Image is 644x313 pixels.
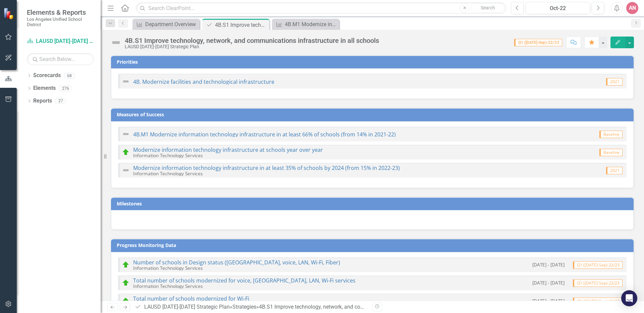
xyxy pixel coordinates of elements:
span: 2021 [606,167,623,174]
div: LAUSD [DATE]-[DATE] Strategic Plan [125,44,379,49]
h3: Measures of Success [117,112,630,117]
a: LAUSD [DATE]-[DATE] Strategic Plan [144,304,230,310]
a: 4B.M1 Modernize information technology infrastructure in at least 66% of schools (from 14% in 202... [274,20,337,28]
a: Scorecards [33,72,61,79]
div: 4B.S1 Improve technology, network, and communications infrastructure in all schools [259,304,460,310]
a: 4B.M1 Modernize information technology infrastructure in at least 66% of schools (from 14% in 202... [133,131,396,138]
span: Elements & Reports [27,8,94,16]
small: Information Technology Services [133,170,203,177]
div: Department Overview [145,20,198,28]
a: Modernize information technology infrastructure in at least 35% of schools by 2024 (from 15% in 2... [133,164,400,172]
div: 68 [64,73,75,78]
img: On Track [122,297,130,305]
small: [DATE] - [DATE] [532,298,565,304]
small: Information Technology Services [133,265,203,271]
h3: Progress Monitoring Data [117,243,630,248]
small: Los Angeles Unified School District [27,16,94,27]
div: Open Intercom Messenger [621,290,637,306]
a: Modernize information technology infrastructure at schools year over year [133,146,323,153]
button: AN [626,2,638,14]
span: Baseline [599,149,623,156]
input: Search Below... [27,53,94,65]
small: Information Technology Services [133,152,203,159]
img: Not Defined [122,77,130,85]
a: Total number of schools modernized for voice, [GEOGRAPHIC_DATA], LAN, Wi-Fi services [133,277,356,284]
div: 27 [55,98,66,104]
span: Q1 ([DATE]-Sep)-22/23 [573,279,623,287]
button: Search [471,3,504,13]
img: Not Defined [122,166,130,174]
a: Number of schools in Design status ([GEOGRAPHIC_DATA], voice, LAN, Wi-Fi, Fiber) [133,259,340,266]
small: Information Technology Services [133,283,203,289]
span: 2021 [606,78,623,85]
img: ClearPoint Strategy [3,8,15,19]
a: Elements [33,84,56,92]
span: Q1 ([DATE]-Sep)-22/23 [573,261,623,269]
button: Oct-22 [526,2,590,14]
img: On Track [122,279,130,287]
span: Q1 ([DATE]-Sep)-22/23 [514,39,562,46]
a: Total number of schools modernized for Wi-Fi [133,295,249,302]
img: Not Defined [122,130,130,138]
small: [DATE] - [DATE] [532,261,565,268]
div: » » [135,303,367,311]
span: Baseline [599,131,623,138]
div: 4B.S1 Improve technology, network, and communications infrastructure in all schools [215,21,268,29]
div: 4B.M1 Modernize information technology infrastructure in at least 66% of schools (from 14% in 202... [285,20,337,28]
div: 4B.S1 Improve technology, network, and communications infrastructure in all schools [125,37,379,44]
h3: Milestones [117,201,630,206]
img: On Track [122,148,130,156]
span: Q1 ([DATE]-Sep)-22/23 [573,298,623,305]
a: Strategies [232,304,256,310]
div: 276 [59,85,72,91]
img: Not Defined [111,37,121,48]
a: LAUSD [DATE]-[DATE] Strategic Plan [27,38,94,45]
img: On Track [122,261,130,269]
a: Reports [33,97,52,105]
a: Department Overview [134,20,198,28]
h3: Priorities [117,59,630,64]
a: 4B. Modernize facilities and technological infrastructure [133,78,274,85]
input: Search ClearPoint... [136,2,506,14]
span: Search [481,5,495,10]
small: [DATE] - [DATE] [532,279,565,286]
div: Oct-22 [528,4,588,12]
